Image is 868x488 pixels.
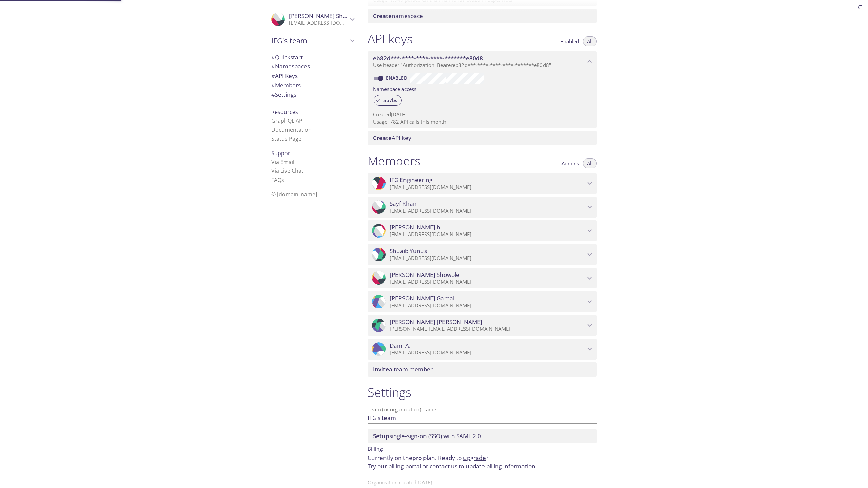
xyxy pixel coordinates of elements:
[271,190,317,198] span: © [DOMAIN_NAME]
[373,84,418,94] label: Namespace access:
[374,95,402,106] div: 5b7bs
[368,31,413,46] h1: API keys
[368,291,597,312] div: Abdallah Gamal
[379,97,401,103] span: 5b7bs
[368,315,597,336] div: Mohsin Patel
[271,167,303,175] a: Via Live Chat
[368,362,597,377] div: Invite a team member
[368,462,537,470] span: Try our or to update billing information.
[583,158,597,168] button: All
[271,62,275,70] span: #
[266,90,359,99] div: Team Settings
[368,339,597,360] div: Dami A.
[271,90,296,98] span: Settings
[390,184,585,191] p: [EMAIL_ADDRESS][DOMAIN_NAME]
[390,342,411,349] span: Dami A.
[373,134,411,142] span: API key
[368,153,420,168] h1: Members
[271,176,284,184] a: FAQ
[368,385,597,400] h1: Settings
[390,271,459,279] span: [PERSON_NAME] Showole
[368,407,438,412] label: Team (or organization) name:
[390,247,427,255] span: Shuaib Yunus
[368,131,597,145] div: Create API Key
[373,12,423,20] span: namespace
[390,176,432,184] span: IFG Engineering
[271,108,298,116] span: Resources
[271,62,310,70] span: Namespaces
[289,12,359,20] span: [PERSON_NAME] Showole
[373,12,392,20] span: Create
[271,126,312,134] a: Documentation
[390,224,440,231] span: [PERSON_NAME] h
[373,118,591,125] p: Usage: 782 API calls this month
[557,158,583,168] button: Admins
[368,429,597,443] div: Setup SSO
[266,32,359,49] div: IFG's team
[368,220,597,241] div: Mahmoud h
[388,462,421,470] a: billing portal
[368,197,597,218] div: Sayf Khan
[271,53,303,61] span: Quickstart
[266,62,359,71] div: Namespaces
[368,443,597,453] p: Billing:
[412,454,422,462] span: pro
[271,158,294,166] a: Via Email
[463,454,486,462] a: upgrade
[373,365,389,373] span: Invite
[390,326,585,332] p: [PERSON_NAME][EMAIL_ADDRESS][DOMAIN_NAME]
[271,36,348,45] span: IFG's team
[281,176,284,184] span: s
[390,294,454,302] span: [PERSON_NAME] Gamal
[368,173,597,194] div: IFG Engineering
[266,8,359,30] div: Mubarak Showole
[368,453,597,471] p: Currently on the plan.
[368,268,597,289] div: Mubarak Showole
[289,20,348,26] p: [EMAIL_ADDRESS][DOMAIN_NAME]
[390,208,585,215] p: [EMAIL_ADDRESS][DOMAIN_NAME]
[271,81,275,89] span: #
[390,349,585,356] p: [EMAIL_ADDRESS][DOMAIN_NAME]
[373,134,392,142] span: Create
[385,75,410,81] a: Enabled
[373,111,591,118] p: Created [DATE]
[368,244,597,265] div: Shuaib Yunus
[271,72,275,80] span: #
[390,231,585,238] p: [EMAIL_ADDRESS][DOMAIN_NAME]
[556,36,583,46] button: Enabled
[266,71,359,81] div: API Keys
[373,432,389,440] span: Setup
[373,365,433,373] span: a team member
[266,53,359,62] div: Quickstart
[583,36,597,46] button: All
[390,255,585,262] p: [EMAIL_ADDRESS][DOMAIN_NAME]
[271,117,304,124] a: GraphQL API
[390,302,585,309] p: [EMAIL_ADDRESS][DOMAIN_NAME]
[271,90,275,98] span: #
[390,200,417,207] span: Sayf Khan
[266,81,359,90] div: Members
[368,9,597,23] div: Create namespace
[271,53,275,61] span: #
[373,432,481,440] span: single-sign-on (SSO) with SAML 2.0
[271,135,301,142] a: Status Page
[390,318,482,326] span: [PERSON_NAME] [PERSON_NAME]
[390,279,585,285] p: [EMAIL_ADDRESS][DOMAIN_NAME]
[430,462,457,470] a: contact us
[271,72,298,80] span: API Keys
[438,454,488,462] span: Ready to ?
[271,81,301,89] span: Members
